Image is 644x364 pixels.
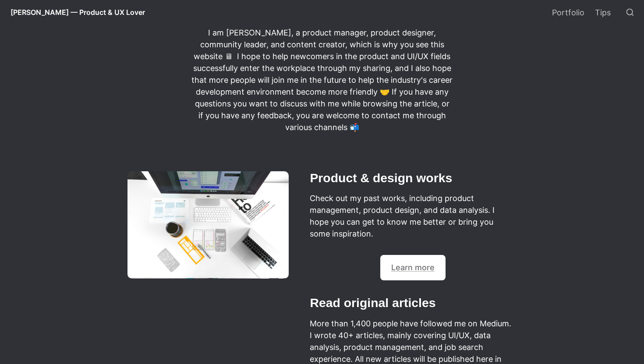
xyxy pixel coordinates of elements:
img: image [127,171,289,279]
p: I am [PERSON_NAME], a product manager, product designer, community leader, and content creator, w... [191,25,453,134]
p: Check out my past works, including product management, product design, and data analysis. I hope ... [309,191,517,241]
h2: Read original articles [309,293,517,312]
a: Learn more [391,263,435,272]
h2: Product & design works [309,169,517,187]
span: [PERSON_NAME] — Product & UX Lover [11,8,145,17]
